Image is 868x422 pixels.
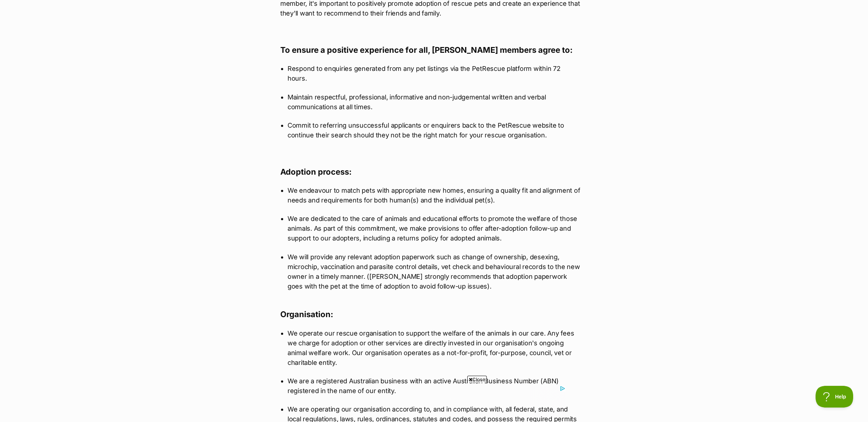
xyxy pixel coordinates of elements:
[302,386,566,418] iframe: Advertisement
[288,214,580,243] p: We are dedicated to the care of animals and educational efforts to promote the welfare of those a...
[288,328,580,367] p: We operate our rescue organisation to support the welfare of the animals in our care. Any fees we...
[288,186,580,205] p: We endeavour to match pets with appropriate new homes, ensuring a quality fit and alignment of ne...
[288,92,580,112] p: Maintain respectful, professional, informative and non-judgemental written and verbal communicati...
[280,167,588,177] h3: Adoption process:
[467,376,487,383] span: Close
[288,120,580,140] p: Commit to referring unsuccessful applicants or enquirers back to the PetRescue website to continu...
[280,309,588,319] h3: Organisation:
[288,64,580,83] p: Respond to enquiries generated from any pet listings via the PetRescue platform within 72 hours.
[288,252,580,301] p: We will provide any relevant adoption paperwork such as change of ownership, desexing, microchip,...
[816,386,854,408] iframe: Help Scout Beacon - Open
[280,45,588,55] h3: To ensure a positive experience for all, [PERSON_NAME] members agree to:
[288,376,580,396] p: We are a registered Australian business with an active Australian Business Number (ABN) registere...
